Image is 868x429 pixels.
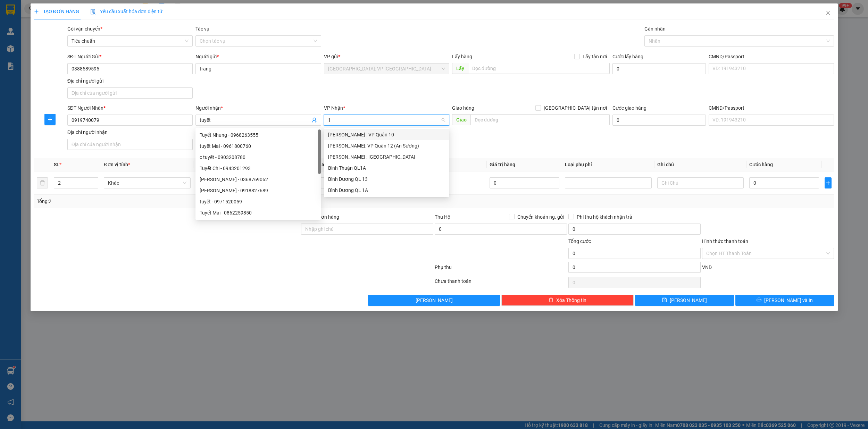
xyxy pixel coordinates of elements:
[67,26,102,32] span: Gói vận chuyển
[195,174,321,185] div: Nguyễn Thị Tuyết Thanh - 0368769062
[702,238,748,244] label: Hình thức thanh toán
[515,213,567,221] span: Chuyển khoản ng. gửi
[54,162,59,167] span: SL
[195,152,321,163] div: c tuyết - 0903208780
[200,131,317,139] div: Tuyết Nhung - 0968263555
[435,214,450,220] span: Thu Hộ
[549,297,553,303] span: delete
[324,185,449,196] div: Bình Dương QL 1A
[37,177,48,188] button: delete
[195,207,321,218] div: Tuyết Mai - 0862259850
[452,63,468,74] span: Lấy
[328,175,445,183] div: Bình Dương QL 13
[709,104,834,112] div: CMND/Passport
[328,186,445,194] div: Bình Dương QL 1A
[654,158,747,171] th: Ghi chú
[328,64,445,74] span: Hà Nội: VP Quận Thanh Xuân
[574,213,635,221] span: Phí thu hộ khách nhận trả
[34,9,79,14] span: TẠO ĐƠN HÀNG
[735,295,834,306] button: printer[PERSON_NAME] và In
[612,63,706,74] input: Cước lấy hàng
[612,105,646,111] label: Cước giao hàng
[45,117,55,122] span: plus
[67,128,193,136] div: Địa chỉ người nhận
[324,105,343,111] span: VP Nhận
[195,196,321,207] div: tuyết - 0971520059
[67,104,193,112] div: SĐT Người Nhận
[501,295,634,306] button: deleteXóa Thông tin
[195,141,321,152] div: tuyết Mai - 0961800760
[635,295,734,306] button: save[PERSON_NAME]
[37,197,335,205] div: Tổng: 2
[670,296,707,304] span: [PERSON_NAME]
[328,164,445,172] div: Bình Thuận QL1A
[470,114,610,125] input: Dọc đường
[19,24,37,30] strong: CSKH:
[612,54,643,59] label: Cước lấy hàng
[67,139,193,150] input: Địa chỉ của người nhận
[200,209,317,217] div: Tuyết Mai - 0862259850
[757,297,761,303] span: printer
[434,263,568,276] div: Phụ thu
[60,24,127,36] span: CÔNG TY TNHH CHUYỂN PHÁT NHANH BẢO AN
[612,115,706,126] input: Cước giao hàng
[825,10,831,16] span: close
[195,26,209,32] label: Tác vụ
[490,162,515,167] span: Giá trị hàng
[825,180,831,186] span: plus
[90,9,163,14] span: Yêu cầu xuất hóa đơn điện tử
[434,277,568,289] div: Chưa thanh toán
[200,176,317,183] div: [PERSON_NAME] - 0368769062
[200,142,317,150] div: tuyết Mai - 0961800760
[72,36,189,46] span: Tiêu chuẩn
[3,24,53,36] span: [PHONE_NUMBER]
[764,296,813,304] span: [PERSON_NAME] và In
[568,238,591,244] span: Tổng cước
[200,187,317,194] div: [PERSON_NAME] - 0918827689
[195,53,321,60] div: Người gửi
[108,178,186,188] span: Khác
[328,142,445,150] div: [PERSON_NAME]: VP Quận 12 (An Sương)
[580,53,610,60] span: Lấy tận nơi
[200,153,317,161] div: c tuyết - 0903208780
[67,87,193,99] input: Địa chỉ của người gửi
[657,177,744,188] input: Ghi Chú
[200,165,317,172] div: Tuyết Chi - 0943201293
[67,53,193,60] div: SĐT Người Gửi
[328,131,445,138] div: [PERSON_NAME] : VP Quận 10
[301,214,339,220] label: Ghi chú đơn hàng
[324,151,449,162] div: Hồ Chí Minh : Kho Quận 12
[3,42,105,51] span: Mã đơn: VPTX1309250004
[416,296,453,304] span: [PERSON_NAME]
[104,162,130,167] span: Đơn vị tính
[324,140,449,151] div: Hồ Chí Minh: VP Quận 12 (An Sương)
[452,114,470,125] span: Giao
[311,117,317,123] span: user-add
[195,163,321,174] div: Tuyết Chi - 0943201293
[44,114,56,125] button: plus
[818,3,838,23] button: Close
[324,162,449,174] div: Bình Thuận QL1A
[195,129,321,141] div: Tuyết Nhung - 0968263555
[195,185,321,196] div: tuyết mai - 0918827689
[452,105,474,111] span: Giao hàng
[562,158,654,171] th: Loại phụ phí
[368,295,500,306] button: [PERSON_NAME]
[749,162,773,167] span: Cước hàng
[825,177,831,188] button: plus
[195,104,321,112] div: Người nhận
[452,54,472,59] span: Lấy hàng
[709,53,834,60] div: CMND/Passport
[301,224,433,235] input: Ghi chú đơn hàng
[556,296,586,304] span: Xóa Thông tin
[468,63,610,74] input: Dọc đường
[46,3,137,12] strong: PHIẾU DÁN LÊN HÀNG
[90,9,96,15] img: icon
[644,26,666,32] label: Gán nhãn
[324,174,449,185] div: Bình Dương QL 13
[34,9,39,14] span: plus
[324,53,449,60] div: VP gửi
[541,104,610,112] span: [GEOGRAPHIC_DATA] tận nơi
[490,177,559,188] input: 0
[67,77,193,85] div: Địa chỉ người gửi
